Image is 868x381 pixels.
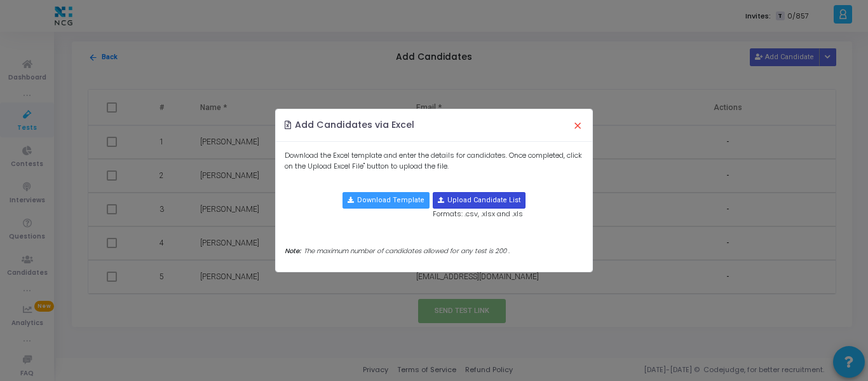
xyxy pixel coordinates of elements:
div: Formats: .csv, .xlsx and .xls [433,192,526,219]
span: Note: [285,246,301,256]
h4: Add Candidates via Excel [285,118,415,132]
p: Download the Excel template and enter the details for candidates. Once completed, click on the Up... [285,150,584,171]
button: Upload Candidate List [433,192,526,209]
button: Download Template [342,192,430,209]
button: Close [564,111,591,139]
span: The maximum number of candidates allowed for any test is 200 . [304,246,510,256]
